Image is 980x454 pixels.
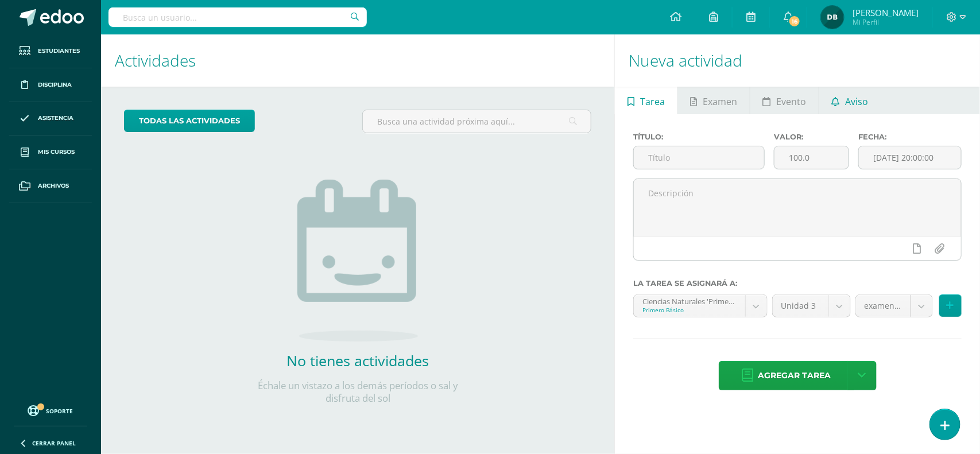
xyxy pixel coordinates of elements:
[243,351,472,370] h2: No tienes actividades
[703,88,737,115] span: Examen
[9,169,92,203] a: Archivos
[629,34,966,87] h1: Nueva actividad
[47,407,73,415] span: Soporte
[634,146,764,169] input: Título
[788,15,801,28] span: 16
[297,180,418,342] img: no_activities.png
[38,80,72,90] span: Disciplina
[758,362,831,390] span: Agregar tarea
[633,279,962,288] label: La tarea se asignará a:
[773,295,850,317] a: Unidad 3
[38,114,73,123] span: Asistencia
[750,87,819,114] a: Evento
[38,148,75,157] span: Mis cursos
[678,87,750,114] a: Examen
[363,110,591,133] input: Busca una actividad próxima aquí...
[781,295,820,317] span: Unidad 3
[634,295,766,317] a: Ciencias Naturales 'Primero Básico A'Primero Básico
[865,295,902,317] span: examen 30 (30.0pts)
[115,34,601,87] h1: Actividades
[38,181,69,191] span: Archivos
[859,146,961,169] input: Fecha de entrega
[243,379,472,405] p: Échale un vistazo a los demás períodos o sal y disfruta del sol
[642,306,736,314] div: Primero Básico
[821,6,844,29] img: 6d5ad99c5053a67dda1ca5e57dc7edce.png
[9,34,92,68] a: Estudiantes
[38,46,80,56] span: Estudiantes
[9,68,92,102] a: Disciplina
[853,17,919,27] span: Mi Perfil
[846,88,869,115] span: Aviso
[14,402,87,418] a: Soporte
[633,133,765,141] label: Título:
[853,7,919,18] span: [PERSON_NAME]
[124,110,255,132] a: todas las Actividades
[858,133,962,141] label: Fecha:
[774,146,849,169] input: Puntos máximos
[640,88,665,115] span: Tarea
[776,88,806,115] span: Evento
[9,102,92,136] a: Asistencia
[856,295,932,317] a: examen 30 (30.0pts)
[774,133,849,141] label: Valor:
[109,7,367,27] input: Busca un usuario...
[9,135,92,169] a: Mis cursos
[615,87,677,114] a: Tarea
[819,87,881,114] a: Aviso
[642,295,736,306] div: Ciencias Naturales 'Primero Básico A'
[32,439,76,447] span: Cerrar panel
